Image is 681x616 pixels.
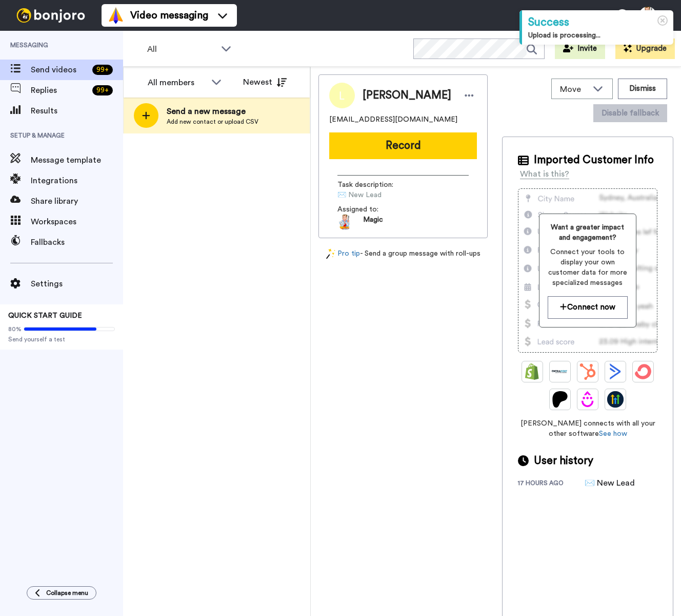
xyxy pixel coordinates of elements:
[528,14,667,30] div: Success
[326,248,335,259] img: magic-wand.svg
[8,312,82,319] span: QUICK START GUIDE
[552,391,568,408] img: Patreon
[560,83,588,95] span: Move
[92,65,113,75] div: 99 +
[548,247,628,288] span: Connect your tools to display your own customer data for more specialized messages
[520,168,569,180] div: What is this?
[618,79,667,99] button: Dismiss
[31,175,123,187] span: Integrations
[148,76,206,89] div: All members
[31,216,123,228] span: Workspaces
[555,38,605,59] button: Invite
[326,248,360,259] a: Pro tip
[12,8,89,23] img: bj-logo-header-white.svg
[235,72,294,92] button: Newest
[593,104,667,122] button: Disable fallback
[534,152,654,168] span: Imported Customer Info
[329,83,355,108] img: Image of Lindsey Scott
[147,43,216,55] span: All
[92,85,113,95] div: 99 +
[524,363,540,380] img: Shopify
[8,325,22,333] span: 80%
[31,84,88,97] span: Replies
[615,38,675,59] button: Upgrade
[31,64,88,76] span: Send videos
[552,363,568,380] img: Ontraport
[599,430,627,437] a: See how
[635,363,651,380] img: ConvertKit
[31,236,123,248] span: Fallbacks
[167,118,258,126] span: Add new contact or upload CSV
[518,418,657,439] span: [PERSON_NAME] connects with all your other software
[337,180,409,190] span: Task description :
[318,248,488,259] div: - Send a group message with roll-ups
[337,204,409,215] span: Assigned to:
[548,222,628,243] span: Want a greater impact and engagement?
[337,190,435,200] span: ✉️ New Lead
[31,278,123,290] span: Settings
[585,477,636,489] div: ✉️ New Lead
[46,589,88,597] span: Collapse menu
[329,132,477,159] button: Record
[31,105,123,117] span: Results
[363,215,383,230] span: Magic
[31,195,123,207] span: Share library
[607,363,624,380] img: ActiveCampaign
[108,7,124,24] img: vm-color.svg
[518,479,585,489] div: 17 hours ago
[130,8,208,23] span: Video messaging
[31,154,123,166] span: Message template
[548,296,628,318] button: Connect now
[607,391,624,408] img: GoHighLevel
[8,335,115,343] span: Send yourself a test
[528,30,667,41] div: Upload is processing...
[337,215,353,230] img: 15d1c799-1a2a-44da-886b-0dc1005ab79c-1524146106.jpg
[579,363,596,380] img: Hubspot
[363,88,451,103] span: [PERSON_NAME]
[329,114,457,125] span: [EMAIL_ADDRESS][DOMAIN_NAME]
[27,586,96,600] button: Collapse menu
[167,105,258,118] span: Send a new message
[534,453,593,469] span: User history
[579,391,596,408] img: Drip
